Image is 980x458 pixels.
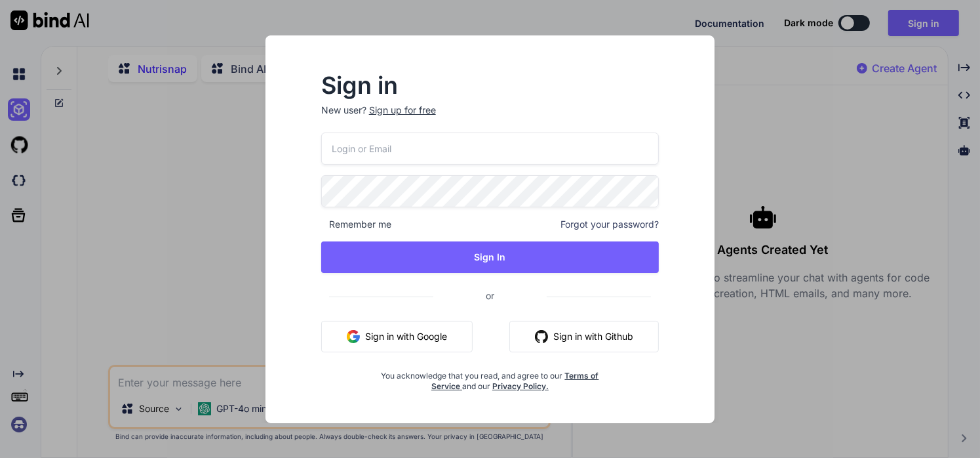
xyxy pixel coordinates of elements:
button: Sign in with Google [321,321,473,352]
img: github [535,330,548,343]
img: google [347,330,360,343]
button: Sign In [321,241,659,273]
span: or [433,280,547,312]
span: Forgot your password? [560,218,659,231]
a: Terms of Service [431,371,599,391]
div: Sign up for free [369,104,436,117]
div: You acknowledge that you read, and agree to our and our [378,363,603,392]
span: Remember me [321,218,391,231]
a: Privacy Policy. [492,381,549,391]
button: Sign in with Github [509,321,659,352]
input: Login or Email [321,133,659,165]
h2: Sign in [321,75,659,96]
p: New user? [321,104,659,133]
